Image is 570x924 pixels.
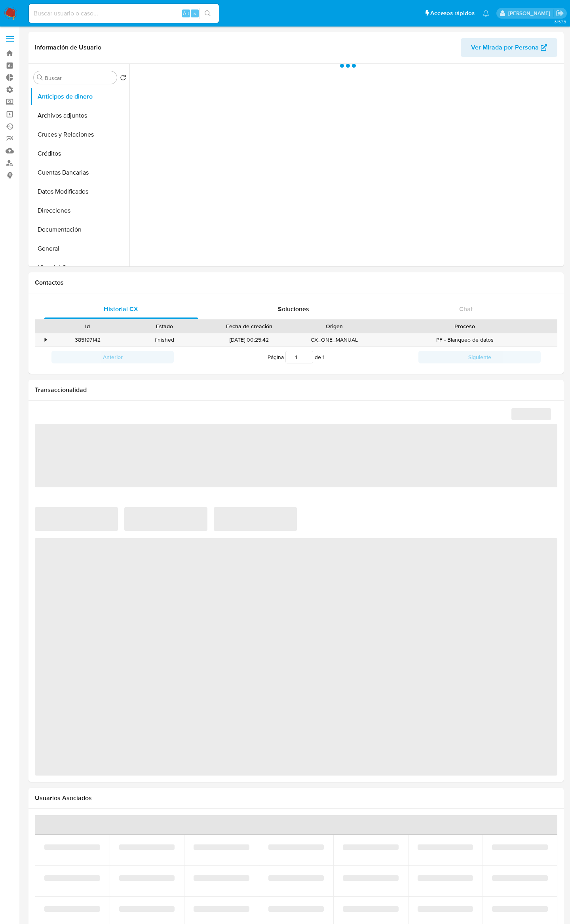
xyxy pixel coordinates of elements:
button: General [30,239,129,258]
span: Alt [183,10,189,17]
span: Chat [459,304,473,314]
div: Proceso [378,322,551,330]
div: finished [126,333,203,346]
span: Soluciones [278,304,309,314]
div: CX_ONE_MANUAL [296,333,373,346]
span: Ver Mirada por Persona [471,38,539,57]
a: Salir [556,9,564,17]
button: Siguiente [418,351,541,363]
div: Estado [131,322,197,330]
h1: Contactos [35,279,557,287]
p: manuel.flocco@mercadolibre.com [508,10,553,17]
div: Fecha de creación [208,322,291,330]
span: Historial CX [104,304,138,314]
button: Archivos adjuntos [30,106,129,125]
button: Datos Modificados [30,182,129,201]
button: Ver Mirada por Persona [461,38,557,57]
div: Id [55,322,120,330]
button: Historial Casos [30,258,129,277]
button: Direcciones [30,201,129,220]
button: Volver al orden por defecto [120,74,126,83]
button: Créditos [30,144,129,163]
button: Cuentas Bancarias [30,163,129,182]
button: Buscar [37,74,43,81]
div: [DATE] 00:25:42 [203,333,296,346]
input: Buscar usuario o caso... [29,8,219,19]
span: Accesos rápidos [430,9,475,17]
button: Cruces y Relaciones [30,125,129,144]
h1: Transaccionalidad [35,386,557,394]
h1: Información de Usuario [35,44,101,51]
button: Anticipos de dinero [30,87,129,106]
div: 385197142 [49,333,126,346]
h2: Usuarios Asociados [35,794,557,802]
a: Notificaciones [483,10,489,17]
input: Buscar [45,74,114,82]
div: Origen [302,322,367,330]
div: • [45,336,47,344]
span: 1 [323,353,325,361]
span: s [194,10,196,17]
button: Anterior [51,351,174,363]
span: Página de [268,351,325,363]
div: PF - Blanqueo de datos [373,333,557,346]
button: search-icon [199,8,216,19]
button: Documentación [30,220,129,239]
